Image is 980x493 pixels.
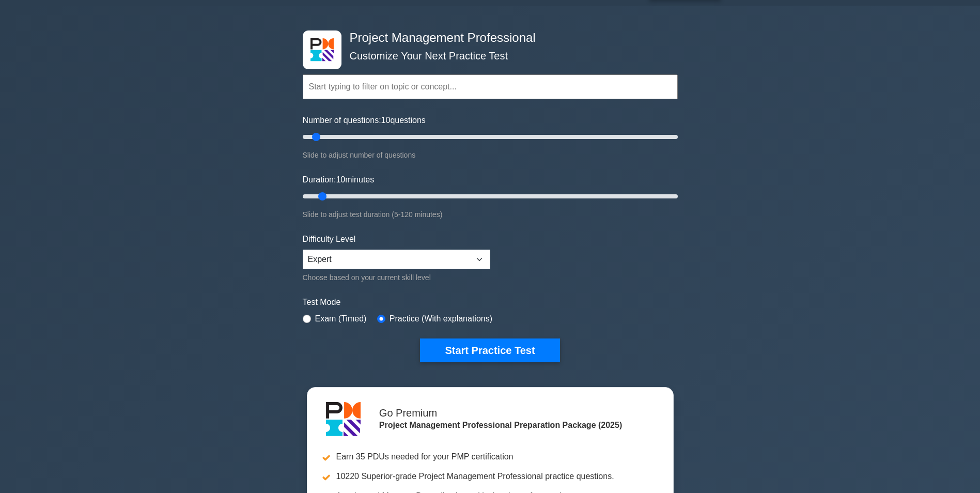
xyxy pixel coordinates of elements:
label: Practice (With explanations) [390,313,492,325]
span: 10 [336,175,345,184]
span: 10 [381,116,391,125]
label: Test Mode [303,296,678,309]
label: Exam (Timed) [315,313,367,325]
button: Start Practice Test [420,338,559,362]
label: Difficulty Level [303,233,356,245]
div: Slide to adjust test duration (5-120 minutes) [303,208,678,221]
h4: Project Management Professional [346,30,627,45]
label: Number of questions: questions [303,114,426,127]
label: Duration: minutes [303,174,375,186]
div: Slide to adjust number of questions [303,149,678,161]
div: Choose based on your current skill level [303,271,490,284]
input: Start typing to filter on topic or concept... [303,74,678,99]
